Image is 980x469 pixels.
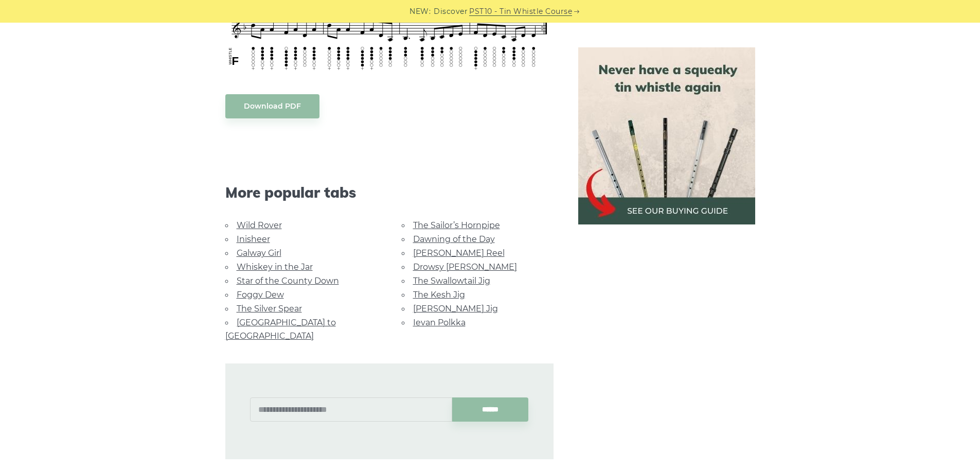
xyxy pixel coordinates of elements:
a: The Silver Spear [237,304,302,314]
a: Drowsy [PERSON_NAME] [413,262,517,272]
a: Foggy Dew [237,290,284,300]
a: [PERSON_NAME] Jig [413,304,498,314]
a: Dawning of the Day [413,234,495,244]
a: Wild Rover [237,220,282,230]
a: The Sailor’s Hornpipe [413,220,500,230]
span: Discover [434,6,468,18]
a: [PERSON_NAME] Reel [413,248,505,258]
a: The Swallowtail Jig [413,276,490,286]
a: Galway Girl [237,248,281,258]
a: [GEOGRAPHIC_DATA] to [GEOGRAPHIC_DATA] [225,318,336,341]
a: Ievan Polkka [413,318,466,327]
a: Download PDF [225,94,319,118]
a: Inisheer [237,234,270,244]
a: Star of the County Down [237,276,339,286]
img: tin whistle buying guide [578,47,755,224]
a: Whiskey in the Jar [237,262,313,272]
a: The Kesh Jig [413,290,465,300]
span: More popular tabs [225,184,554,201]
a: PST10 - Tin Whistle Course [469,6,572,18]
span: NEW: [409,6,431,18]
